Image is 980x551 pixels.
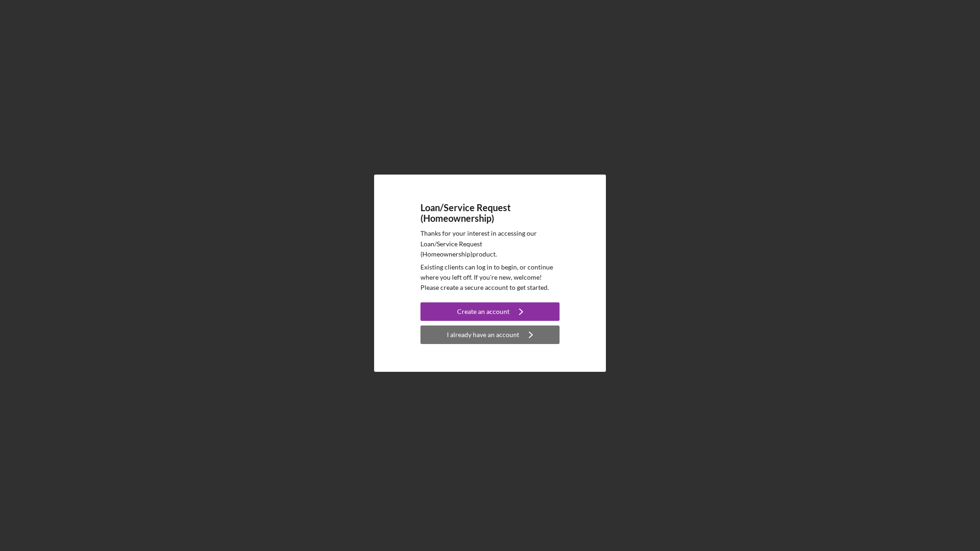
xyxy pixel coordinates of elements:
[457,302,509,321] div: Create an account
[420,202,560,224] h4: Loan/Service Request (Homeownership)
[420,228,560,259] p: Thanks for your interest in accessing our Loan/Service Request (Homeownership) product.
[420,326,560,344] button: I already have an account
[420,262,560,293] p: Existing clients can log in to begin, or continue where you left off. If you're new, welcome! Ple...
[447,326,519,344] div: I already have an account
[420,302,560,321] button: Create an account
[420,302,560,323] a: Create an account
